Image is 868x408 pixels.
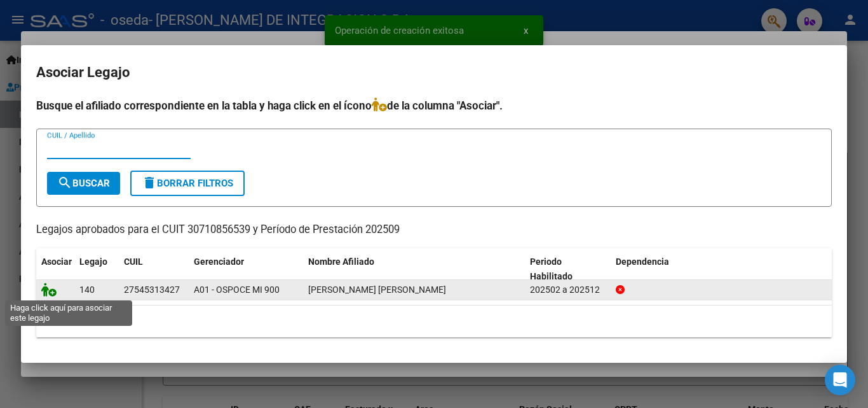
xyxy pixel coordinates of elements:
[130,171,245,196] button: Borrar Filtros
[119,248,189,290] datatable-header-cell: CUIL
[308,285,446,295] span: AOCHAR PILAR MAGALI
[47,172,120,195] button: Buscar
[36,222,832,238] p: Legajos aprobados para el CUIT 30710856539 y Período de Prestación 202509
[825,365,855,395] div: Open Intercom Messenger
[124,283,180,297] div: 27545313427
[308,257,374,267] span: Nombre Afiliado
[57,178,110,189] span: Buscar
[611,248,832,290] datatable-header-cell: Dependencia
[41,257,72,267] span: Asociar
[124,257,143,267] span: CUIL
[36,60,832,85] h2: Asociar Legajo
[36,248,74,290] datatable-header-cell: Asociar
[303,248,525,290] datatable-header-cell: Nombre Afiliado
[36,97,832,114] h4: Busque el afiliado correspondiente en la tabla y haga click en el ícono de la columna "Asociar".
[36,306,832,337] div: 1 registros
[74,248,119,290] datatable-header-cell: Legajo
[616,257,669,267] span: Dependencia
[530,257,573,281] span: Periodo Habilitado
[57,175,72,190] mat-icon: search
[79,257,107,267] span: Legajo
[194,285,280,295] span: A01 - OSPOCE MI 900
[525,248,611,290] datatable-header-cell: Periodo Habilitado
[79,285,95,295] span: 140
[194,257,244,267] span: Gerenciador
[530,283,606,297] div: 202502 a 202512
[142,178,233,189] span: Borrar Filtros
[189,248,303,290] datatable-header-cell: Gerenciador
[142,175,157,190] mat-icon: delete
